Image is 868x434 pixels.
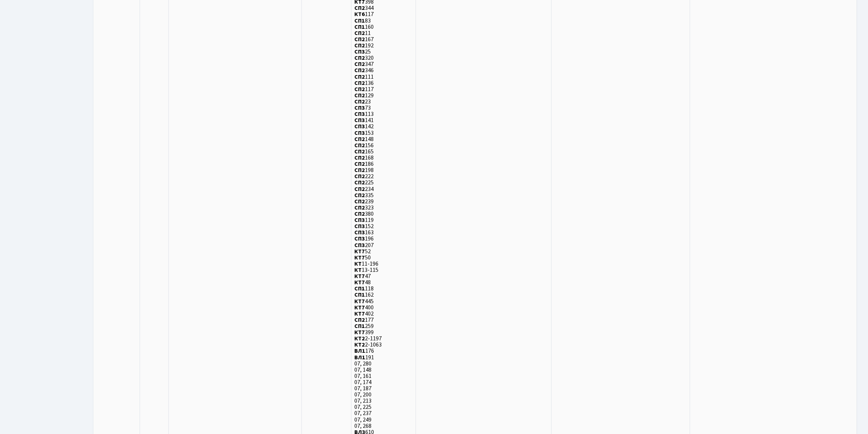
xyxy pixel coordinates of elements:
b: КТ7 [354,278,365,286]
b: СП3 [354,241,365,249]
b: СП2 [354,54,365,62]
b: КТ6 [354,11,365,19]
b: СП2 [354,148,365,156]
b: КТ [354,260,362,268]
b: КТ2 [354,341,365,349]
b: КТ7 [354,328,365,336]
b: СП2 [354,179,365,187]
b: СП3 [354,123,365,131]
b: СП2 [354,42,365,50]
b: СП2 [354,73,365,81]
b: СП2 [354,316,365,324]
b: СП3 [354,48,365,56]
b: СП2 [354,79,365,87]
b: СП2 [354,35,365,43]
b: СП1 [354,17,365,25]
b: СП3 [354,104,365,112]
b: СП2 [354,141,365,149]
b: КТ7 [354,247,365,255]
b: СП2 [354,60,365,68]
b: СП2 [354,172,365,180]
b: СП2 [354,185,365,193]
b: ВЛ1 [354,347,365,355]
b: КТ7 [354,297,365,305]
b: СП2 [354,191,365,199]
b: КТ7 [354,310,365,318]
b: СП1 [354,285,365,293]
b: СП2 [354,198,365,206]
b: СП2 [354,210,365,218]
b: КТ2 [354,335,365,343]
b: КТ [354,266,362,274]
b: СП3 [354,129,365,137]
b: КТ7 [354,272,365,280]
b: СП3 [354,116,365,124]
b: СП3 [354,235,365,243]
b: КТ7 [354,254,365,262]
b: СП2 [354,29,365,37]
b: СП2 [354,166,365,174]
b: СП2 [354,135,365,143]
b: СП2 [354,160,365,168]
b: СП1 [354,291,365,299]
b: СП2 [354,67,365,75]
b: СП3 [354,222,365,230]
b: СП3 [354,228,365,236]
b: СП2 [354,154,365,162]
b: СП3 [354,110,365,118]
b: СП2 [354,91,365,99]
b: СП2 [354,85,365,93]
b: СП1 [354,322,365,330]
b: ВЛ1 [354,353,365,361]
b: СП2 [354,204,365,212]
b: КТ7 [354,304,365,312]
b: СП2 [354,98,365,106]
b: СП2 [354,4,365,12]
b: СП3 [354,216,365,224]
b: СП1 [354,23,365,31]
